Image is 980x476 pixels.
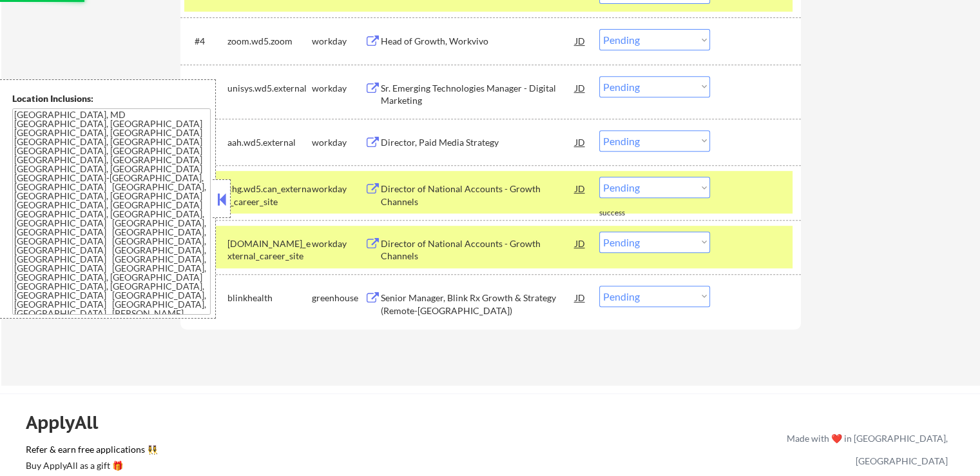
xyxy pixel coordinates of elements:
[381,82,575,107] div: Sr. Emerging Technologies Manager - Digital Marketing
[26,461,155,470] div: Buy ApplyAll as a gift 🎁
[574,130,587,154] div: JD
[574,177,587,200] div: JD
[599,208,651,219] div: success
[312,292,365,304] div: greenhouse
[26,459,155,475] a: Buy ApplyAll as a gift 🎁
[312,35,365,48] div: workday
[227,82,312,95] div: unisys.wd5.external
[381,183,575,208] div: Director of National Accounts - Growth Channels
[381,136,575,149] div: Director, Paid Media Strategy
[312,183,365,195] div: workday
[312,136,365,149] div: workday
[574,29,587,52] div: JD
[312,237,365,250] div: workday
[26,445,517,459] a: Refer & earn free applications 👯‍♀️
[227,136,312,149] div: aah.wd5.external
[227,35,312,48] div: zoom.wd5.zoom
[574,286,587,309] div: JD
[227,183,312,208] div: chg.wd5.can_external_career_site
[381,35,575,48] div: Head of Growth, Workvivo
[195,35,217,48] div: #4
[381,237,575,263] div: Director of National Accounts - Growth Channels
[12,92,211,105] div: Location Inclusions:
[574,76,587,99] div: JD
[312,82,365,95] div: workday
[26,412,113,433] div: ApplyAll
[381,292,575,317] div: Senior Manager, Blink Rx Growth & Strategy (Remote-[GEOGRAPHIC_DATA])
[782,427,948,472] div: Made with ❤️ in [GEOGRAPHIC_DATA], [GEOGRAPHIC_DATA]
[227,292,312,304] div: blinkhealth
[227,237,312,263] div: [DOMAIN_NAME]_external_career_site
[574,232,587,255] div: JD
